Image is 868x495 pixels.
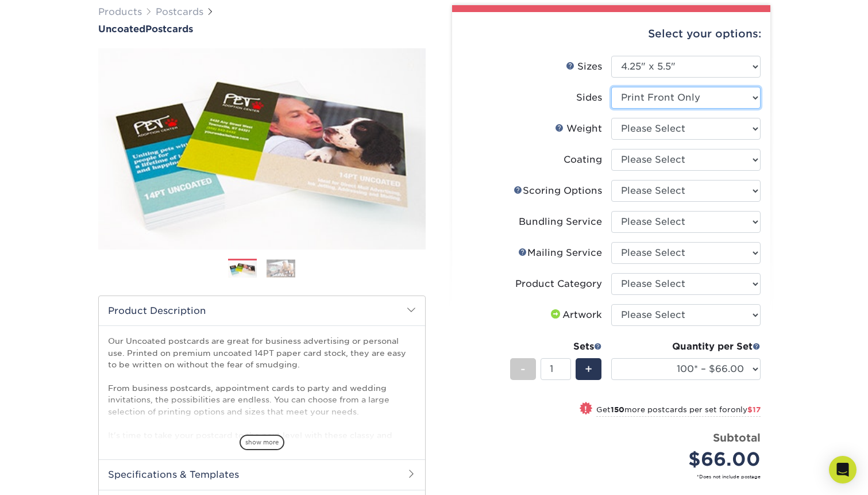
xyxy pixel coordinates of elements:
small: *Does not include postage [470,473,761,480]
div: Coating [564,153,602,167]
div: Sizes [566,60,602,74]
img: Postcards 02 [267,259,295,277]
iframe: Google Customer Reviews [3,460,98,491]
div: Scoring Options [514,184,602,198]
h2: Product Description [99,296,425,325]
div: Open Intercom Messenger [829,456,857,484]
span: - [520,360,526,378]
span: + [585,360,592,378]
span: $17 [747,405,761,414]
div: Artwork [549,308,602,322]
div: Select your options: [461,12,761,56]
small: Get more postcards per set for [596,405,761,417]
a: Postcards [156,6,203,17]
div: Sets [510,340,602,354]
div: Mailing Service [518,246,602,260]
strong: 150 [611,405,624,414]
img: Postcards 01 [228,259,257,279]
div: Sides [576,91,602,105]
a: Products [98,6,142,17]
p: Our Uncoated postcards are great for business advertising or personal use. Printed on premium unc... [108,335,416,452]
a: UncoatedPostcards [98,24,426,34]
span: show more [240,435,284,450]
div: Product Category [515,277,602,291]
span: Uncoated [98,24,145,34]
div: Weight [555,122,602,136]
strong: Subtotal [713,431,761,444]
h1: Postcards [98,24,426,34]
img: Uncoated 01 [98,36,426,262]
div: $66.00 [620,446,761,473]
div: Quantity per Set [611,340,761,354]
div: Bundling Service [519,215,602,229]
span: only [731,405,761,414]
span: ! [584,403,587,415]
h2: Specifications & Templates [99,459,425,489]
